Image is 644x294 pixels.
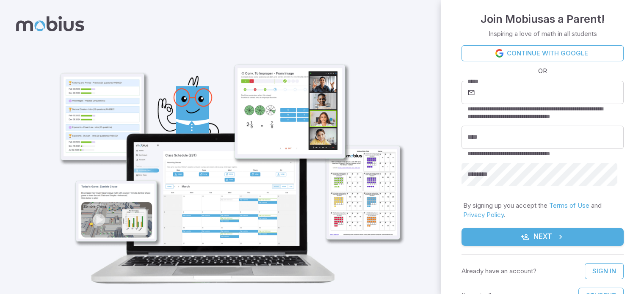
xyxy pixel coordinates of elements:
p: By signing up you accept the and . [463,201,622,220]
p: Already have an account? [462,267,536,276]
a: Continue with Google [462,45,624,61]
span: OR [536,66,549,76]
button: Next [462,228,624,246]
a: Sign In [585,263,624,279]
p: Inspiring a love of math in all students [489,29,597,38]
a: Privacy Policy [463,211,504,219]
a: Terms of Use [549,201,589,209]
h4: Join Mobius as a Parent ! [481,11,605,27]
